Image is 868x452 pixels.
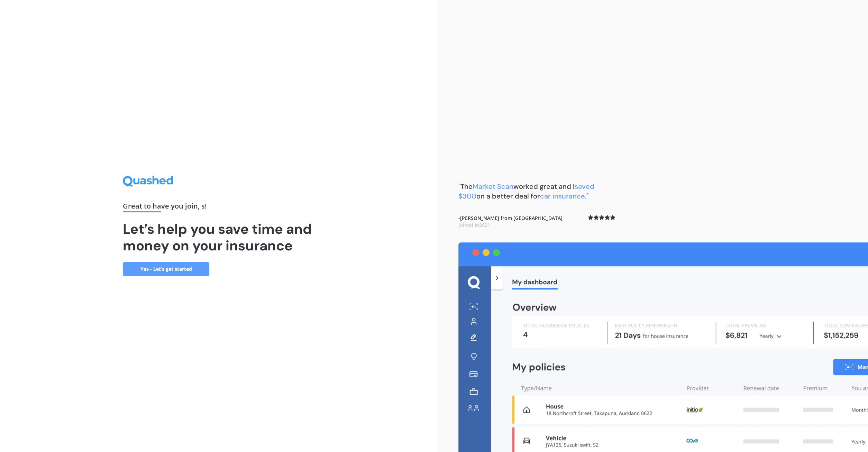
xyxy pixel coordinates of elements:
b: "The worked great and I on a better deal for ." [458,182,594,201]
h1: Let’s help you save time and money on your insurance [123,221,314,254]
span: Joined in 2021 [458,222,490,228]
div: Great to have you join , s ! [123,203,314,212]
a: Yes - Let’s get started [123,262,209,276]
span: saved $300 [458,182,594,201]
span: Market Scan [473,182,513,191]
b: - [PERSON_NAME] from [GEOGRAPHIC_DATA] [458,215,563,228]
span: car insurance [540,192,585,201]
